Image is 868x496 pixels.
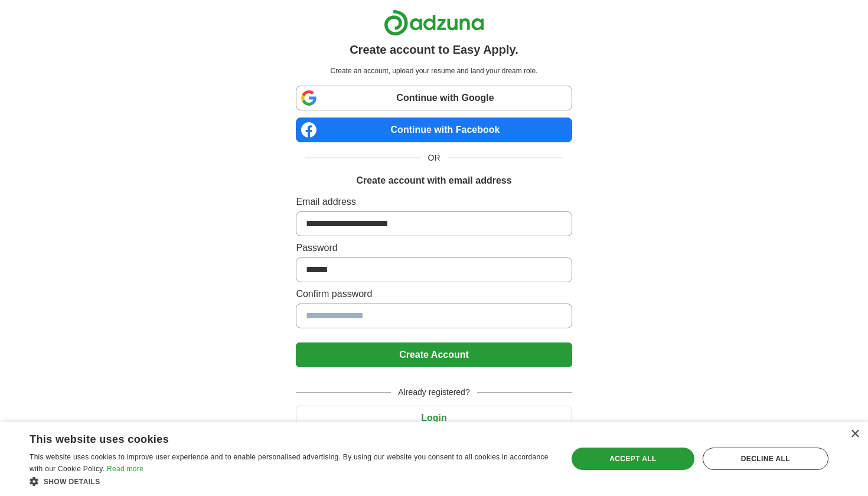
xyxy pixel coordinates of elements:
[350,41,518,58] h1: Create account to Easy Apply.
[296,241,572,255] label: Password
[296,195,572,209] label: Email address
[384,9,484,36] img: Adzuna logo
[30,453,549,473] span: This website uses cookies to improve user experience and to enable personalised advertising. By u...
[296,406,572,430] button: Login
[296,342,572,367] button: Create Account
[356,174,511,188] h1: Create account with email address
[44,478,100,486] span: Show details
[30,429,522,446] div: This website uses cookies
[703,448,828,470] div: Decline all
[107,465,143,473] a: Read more, opens a new window
[391,386,477,399] span: Already registered?
[30,475,552,487] div: Show details
[298,66,569,76] p: Create an account, upload your resume and land your dream role.
[296,86,572,110] a: Continue with Google
[421,152,448,164] span: OR
[850,430,859,439] div: Close
[296,413,572,423] a: Login
[296,118,572,142] a: Continue with Facebook
[572,448,694,470] div: Accept all
[296,287,572,301] label: Confirm password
